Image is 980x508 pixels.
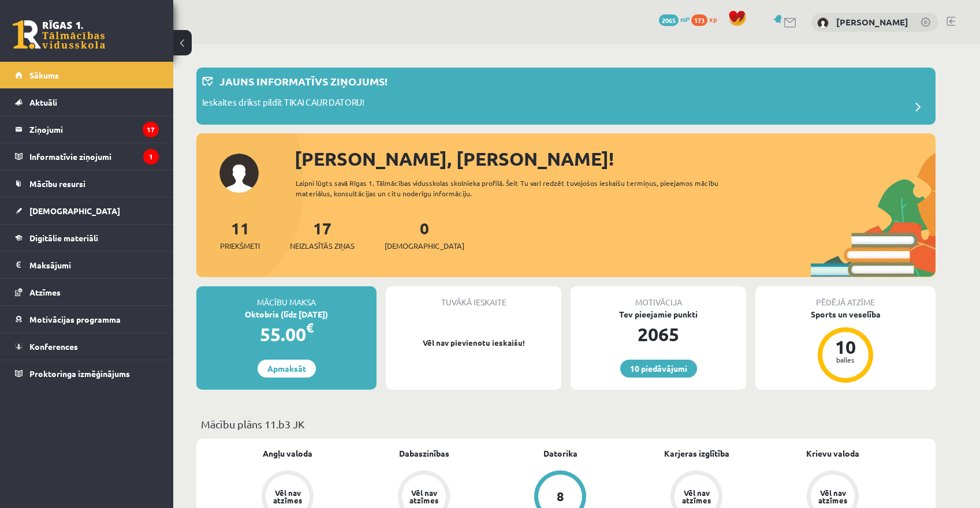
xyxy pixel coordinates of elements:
[15,170,159,197] a: Mācību resursi
[15,306,159,333] a: Motivācijas programma
[385,218,464,252] a: 0[DEMOGRAPHIC_DATA]
[664,447,729,460] a: Karjeras izglītība
[755,308,936,320] div: Sports un veselība
[571,286,746,308] div: Motivācija
[659,14,690,24] a: 2065 mP
[271,489,304,504] div: Vēl nav atzīmes
[290,218,355,252] a: 17Neizlasītās ziņas
[557,490,564,503] div: 8
[571,320,746,348] div: 2065
[386,286,561,308] div: Tuvākā ieskaite
[143,149,159,165] i: 1
[828,356,863,363] div: balles
[220,240,260,252] span: Priekšmeti
[680,489,713,504] div: Vēl nav atzīmes
[836,16,908,28] a: [PERSON_NAME]
[543,447,577,460] a: Datorika
[29,368,130,379] span: Proktoringa izmēģinājums
[15,143,159,170] a: Informatīvie ziņojumi1
[15,116,159,143] a: Ziņojumi17
[29,233,98,243] span: Digitālie materiāli
[817,17,829,29] img: Kristiāns Timofejevs
[385,240,464,252] span: [DEMOGRAPHIC_DATA]
[709,14,717,24] span: xp
[15,62,159,88] a: Sākums
[571,308,746,320] div: Tev pieejamie punkti
[659,14,679,26] span: 2065
[15,360,159,387] a: Proktoringa izmēģinājums
[13,20,105,49] a: Rīgas 1. Tālmācības vidusskola
[15,333,159,360] a: Konferences
[263,447,312,460] a: Angļu valoda
[29,97,57,107] span: Aktuāli
[196,308,377,320] div: Oktobris (līdz [DATE])
[196,320,377,348] div: 55.00
[29,287,61,297] span: Atzīmes
[620,360,697,378] a: 10 piedāvājumi
[29,116,159,143] legend: Ziņojumi
[817,489,849,504] div: Vēl nav atzīmes
[392,337,556,349] p: Vēl nav pievienotu ieskaišu!
[15,197,159,224] a: [DEMOGRAPHIC_DATA]
[258,360,316,378] a: Apmaksāt
[408,489,440,504] div: Vēl nav atzīmes
[680,14,690,24] span: mP
[691,14,722,24] a: 173 xp
[399,447,449,460] a: Dabaszinības
[202,96,364,112] p: Ieskaites drīkst pildīt TIKAI CAUR DATORU!
[15,89,159,115] a: Aktuāli
[196,286,377,308] div: Mācību maksa
[219,73,387,89] p: Jauns informatīvs ziņojums!
[15,252,159,278] a: Maksājumi
[29,70,59,80] span: Sākums
[290,240,355,252] span: Neizlasītās ziņas
[29,252,159,278] legend: Maksājumi
[29,206,120,216] span: [DEMOGRAPHIC_DATA]
[29,314,121,324] span: Motivācijas programma
[15,279,159,305] a: Atzīmes
[306,319,314,336] span: €
[806,447,859,460] a: Krievu valoda
[691,14,707,26] span: 173
[755,286,936,308] div: Pēdējā atzīme
[828,338,863,356] div: 10
[755,308,936,384] a: Sports un veselība 10 balles
[202,73,930,119] a: Jauns informatīvs ziņojums! Ieskaites drīkst pildīt TIKAI CAUR DATORU!
[201,416,931,432] p: Mācību plāns 11.b3 JK
[295,145,936,173] div: [PERSON_NAME], [PERSON_NAME]!
[220,218,260,252] a: 11Priekšmeti
[296,178,739,199] div: Laipni lūgts savā Rīgas 1. Tālmācības vidusskolas skolnieka profilā. Šeit Tu vari redzēt tuvojošo...
[29,178,85,189] span: Mācību resursi
[143,122,159,137] i: 17
[15,225,159,251] a: Digitālie materiāli
[29,143,159,170] legend: Informatīvie ziņojumi
[29,341,78,352] span: Konferences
